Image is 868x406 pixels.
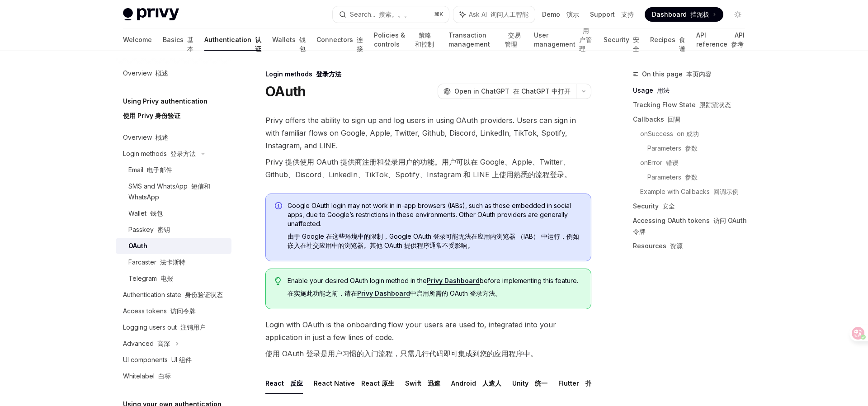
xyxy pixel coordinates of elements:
[288,276,582,302] span: Enable your desired OAuth login method in the before implementing this feature.
[633,98,752,112] a: Tracking Flow State 跟踪流状态
[123,132,168,143] div: Overview
[647,170,752,184] a: Parameters 参数
[116,129,231,146] a: Overview 概述
[448,29,523,51] a: Transaction management 交易管理
[275,202,284,211] svg: Info
[558,373,598,394] button: Flutter 扑动
[677,130,699,137] font: on 成功
[333,6,449,23] button: Search... 搜索。。。⌘K
[668,115,680,123] font: 回调
[379,10,410,18] font: 搜索。。。
[454,87,571,96] span: Open in ChatGPT
[116,222,231,238] a: Passkey 密钥
[633,213,752,239] a: Accessing OAuth tokens 访问 OAuth 令牌
[255,36,261,52] font: 认证
[314,373,394,394] button: React Native React 原生
[157,226,170,233] font: 密钥
[116,254,231,270] a: Farcaster 法卡斯特
[123,354,192,365] div: UI components
[453,6,535,23] button: Ask AI 询问人工智能
[116,319,231,335] a: Logging users out 注销用户
[361,379,394,387] font: React 原生
[185,291,223,298] font: 身份验证状态
[469,10,528,19] span: Ask AI
[604,29,639,51] a: Security 安全
[160,274,173,282] font: 电报
[187,36,193,52] font: 基本
[699,101,731,109] font: 跟踪流状态
[275,277,281,285] svg: Tip
[299,36,306,52] font: 钱包
[265,114,591,184] span: Privy offers the ability to sign up and log users in using OAuth providers. Users can sign in wit...
[652,10,709,19] span: Dashboard
[265,373,303,394] button: React 反应
[566,10,579,18] font: 演示
[513,87,571,95] font: 在 ChatGPT 中打开
[633,112,752,127] a: Callbacks 回调
[158,372,171,380] font: 白标
[657,86,670,94] font: 用法
[357,289,410,297] a: Privy Dashboard
[128,181,226,203] div: SMS and WhatsApp
[265,83,306,99] h1: OAuth
[666,159,679,166] font: 错误
[123,289,223,300] div: Authentication state
[204,29,261,51] a: Authentication 认证
[123,8,179,21] img: light logo
[482,379,501,387] font: 人造人
[428,379,440,387] font: 迅速
[590,10,634,19] a: Support 支持
[265,157,571,179] font: Privy 提供使用 OAuth 提供商注册和登录用户的功能。用户可以在 Google、Apple、Twitter、Github、Discord、LinkedIn、TikTok、Spotify、...
[633,83,752,98] a: Usage 用法
[415,31,434,48] font: 策略和控制
[147,166,172,174] font: 电子邮件
[288,201,582,254] span: Google OAuth login may not work in in-app browsers (IABs), such as those embedded in social apps,...
[731,31,745,48] font: API 参考
[128,241,147,251] div: OAuth
[128,208,163,219] div: Wallet
[128,165,172,175] div: Email
[265,349,538,358] font: 使用 OAuth 登录是用户习惯的入门流程，只需几行代码即可集成到您的应用程序中。
[438,84,576,99] button: Open in ChatGPT 在 ChatGPT 中打开
[640,156,752,170] a: onError 错误
[640,184,752,199] a: Example with Callbacks 回调示例
[685,144,698,152] font: 参数
[647,141,752,156] a: Parameters 参数
[123,306,196,316] div: Access tokens
[696,29,745,51] a: API reference API 参考
[290,379,303,387] font: 反应
[645,7,723,22] a: Dashboard 挡泥板
[157,340,170,347] font: 高深
[170,307,196,315] font: 访问令牌
[116,270,231,287] a: Telegram 电报
[116,205,231,222] a: Wallet 钱包
[621,10,634,18] font: 支持
[374,29,438,51] a: Policies & controls 策略和控制
[123,148,196,159] div: Login methods
[542,10,579,19] a: Demo 演示
[116,65,231,81] a: Overview 概述
[123,112,180,119] font: 使用 Privy 身份验证
[156,133,168,141] font: 概述
[713,188,739,195] font: 回调示例
[685,173,698,181] font: 参数
[650,29,685,51] a: Recipes 食谱
[451,373,501,394] button: Android 人造人
[405,373,440,394] button: Swift 迅速
[123,371,171,382] div: Whitelabel
[116,178,231,205] a: SMS and WhatsApp 短信和 WhatsApp
[585,379,598,387] font: 扑动
[670,242,683,250] font: 资源
[579,27,592,52] font: 用户管理
[512,373,547,394] button: Unity 统一
[633,239,752,253] a: Resources 资源
[316,70,341,78] font: 登录方法
[686,70,712,78] font: 本页内容
[491,10,528,18] font: 询问人工智能
[265,318,591,364] span: Login with OAuth is the onboarding flow your users are used to, integrated into your application ...
[316,29,363,51] a: Connectors 连接
[679,36,685,52] font: 食谱
[633,36,639,52] font: 安全
[123,322,206,333] div: Logging users out
[116,238,231,254] a: OAuth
